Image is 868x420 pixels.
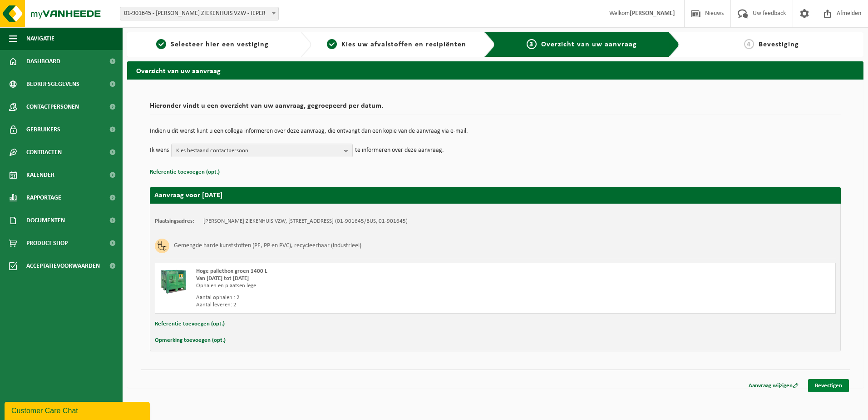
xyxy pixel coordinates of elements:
span: Contactpersonen [26,95,79,118]
span: Bevestiging [759,41,799,48]
iframe: chat widget [5,400,152,420]
img: PB-HB-1400-HPE-GN-01.png [160,268,187,295]
h2: Overzicht van uw aanvraag [127,61,863,79]
a: 2Kies uw afvalstoffen en recipiënten [316,39,478,50]
span: 1 [156,39,166,49]
span: Kalender [26,164,54,186]
span: 2 [327,39,337,49]
span: Overzicht van uw aanvraag [541,41,637,48]
p: Ik wens [150,144,169,157]
strong: Aanvraag voor [DATE] [154,192,222,199]
td: [PERSON_NAME] ZIEKENHUIS VZW, [STREET_ADDRESS] (01-901645/BUS, 01-901645) [203,218,408,225]
span: Product Shop [26,232,68,255]
div: Ophalen en plaatsen lege [196,282,532,290]
p: te informeren over deze aanvraag. [355,144,444,157]
span: Dashboard [26,50,60,73]
span: 01-901645 - JAN YPERMAN ZIEKENHUIS VZW - IEPER [120,7,279,20]
p: Indien u dit wenst kunt u een collega informeren over deze aanvraag, die ontvangt dan een kopie v... [150,128,841,135]
span: Hoge palletbox groen 1400 L [196,268,267,274]
span: Bedrijfsgegevens [26,73,79,95]
span: Rapportage [26,186,61,209]
span: Contracten [26,141,62,164]
button: Referentie toevoegen (opt.) [155,318,225,330]
span: Selecteer hier een vestiging [171,41,269,48]
h2: Hieronder vindt u een overzicht van uw aanvraag, gegroepeerd per datum. [150,102,841,115]
span: Kies uw afvalstoffen en recipiënten [341,41,466,48]
span: Gebruikers [26,118,60,141]
div: Aantal ophalen : 2 [196,294,532,301]
strong: Van [DATE] tot [DATE] [196,275,249,281]
span: Documenten [26,209,65,232]
span: 4 [744,39,754,49]
h3: Gemengde harde kunststoffen (PE, PP en PVC), recycleerbaar (industrieel) [174,239,361,253]
span: 3 [527,39,537,49]
button: Opmerking toevoegen (opt.) [155,335,226,346]
strong: [PERSON_NAME] [630,10,675,17]
span: Acceptatievoorwaarden [26,255,100,277]
div: Aantal leveren: 2 [196,301,532,309]
strong: Plaatsingsadres: [155,218,194,224]
a: Bevestigen [808,379,849,392]
span: 01-901645 - JAN YPERMAN ZIEKENHUIS VZW - IEPER [120,7,278,20]
span: Kies bestaand contactpersoon [176,144,340,158]
a: Aanvraag wijzigen [742,379,805,392]
span: Navigatie [26,27,54,50]
a: 1Selecteer hier een vestiging [132,39,293,50]
button: Referentie toevoegen (opt.) [150,166,220,178]
button: Kies bestaand contactpersoon [171,144,353,157]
